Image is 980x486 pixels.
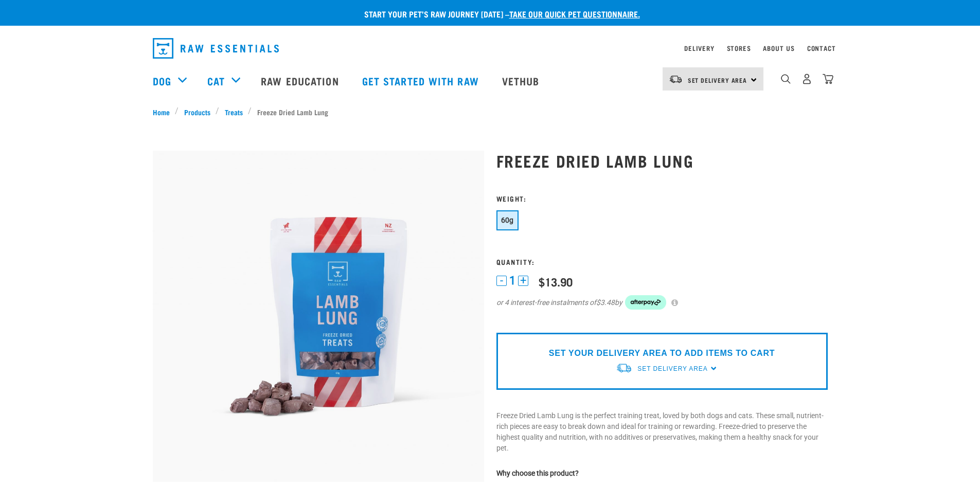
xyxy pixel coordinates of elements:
[496,276,507,286] button: -
[539,275,573,288] div: $13.90
[153,106,175,117] a: Home
[684,46,714,50] a: Delivery
[492,60,553,101] a: Vethub
[727,46,751,50] a: Stores
[496,469,579,477] strong: Why choose this product?
[616,363,632,373] img: van-moving.png
[251,60,351,101] a: Raw Education
[509,11,640,16] a: take our quick pet questionnaire.
[153,38,279,59] img: Raw Essentials Logo
[518,276,528,286] button: +
[807,46,836,50] a: Contact
[219,106,248,117] a: Treats
[352,60,492,101] a: Get started with Raw
[496,210,519,230] button: 60g
[596,297,615,308] span: $3.48
[509,275,515,286] span: 1
[153,151,484,482] img: RE Product Shoot 2023 Nov8571
[496,151,828,170] h1: Freeze Dried Lamb Lung
[823,74,833,84] img: home-icon@2x.png
[763,46,794,50] a: About Us
[496,295,828,310] div: or 4 interest-free instalments of by
[688,78,747,82] span: Set Delivery Area
[669,75,683,84] img: van-moving.png
[637,365,707,372] span: Set Delivery Area
[496,410,828,454] p: Freeze Dried Lamb Lung is the perfect training treat, loved by both dogs and cats. These small, n...
[207,73,225,88] a: Cat
[153,106,828,117] nav: breadcrumbs
[625,295,666,310] img: Afterpay
[145,34,836,63] nav: dropdown navigation
[549,347,775,359] p: SET YOUR DELIVERY AREA TO ADD ITEMS TO CART
[801,74,812,84] img: user.png
[153,73,171,88] a: Dog
[496,258,828,265] h3: Quantity:
[781,74,791,84] img: home-icon-1@2x.png
[179,106,216,117] a: Products
[496,194,828,202] h3: Weight:
[501,216,514,224] span: 60g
